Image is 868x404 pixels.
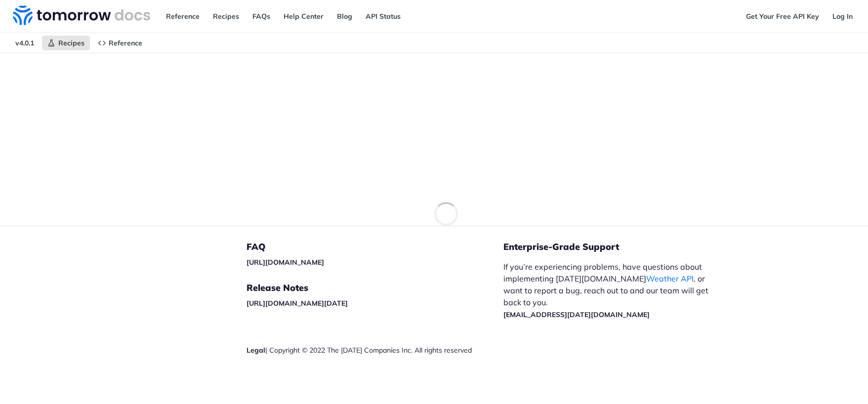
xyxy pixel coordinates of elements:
[13,5,150,25] img: Tomorrow.io Weather API Docs
[741,9,825,24] a: Get Your Free API Key
[503,241,735,253] h5: Enterprise-Grade Support
[331,9,358,24] a: Blog
[161,9,205,24] a: Reference
[503,261,719,320] p: If you’re experiencing problems, have questions about implementing [DATE][DOMAIN_NAME] , or want ...
[247,9,276,24] a: FAQs
[646,274,694,283] a: Weather API
[247,282,503,294] h5: Release Notes
[247,345,503,355] div: | Copyright © 2022 The [DATE] Companies Inc. All rights reserved
[58,39,84,47] span: Recipes
[278,9,329,24] a: Help Center
[207,9,245,24] a: Recipes
[109,39,142,47] span: Reference
[247,241,503,253] h5: FAQ
[10,36,40,50] span: v4.0.1
[247,346,265,355] a: Legal
[827,9,858,24] a: Log In
[360,9,406,24] a: API Status
[503,310,650,319] a: [EMAIL_ADDRESS][DATE][DOMAIN_NAME]
[247,258,324,267] a: [URL][DOMAIN_NAME]
[42,36,90,50] a: Recipes
[247,299,348,308] a: [URL][DOMAIN_NAME][DATE]
[92,36,148,50] a: Reference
